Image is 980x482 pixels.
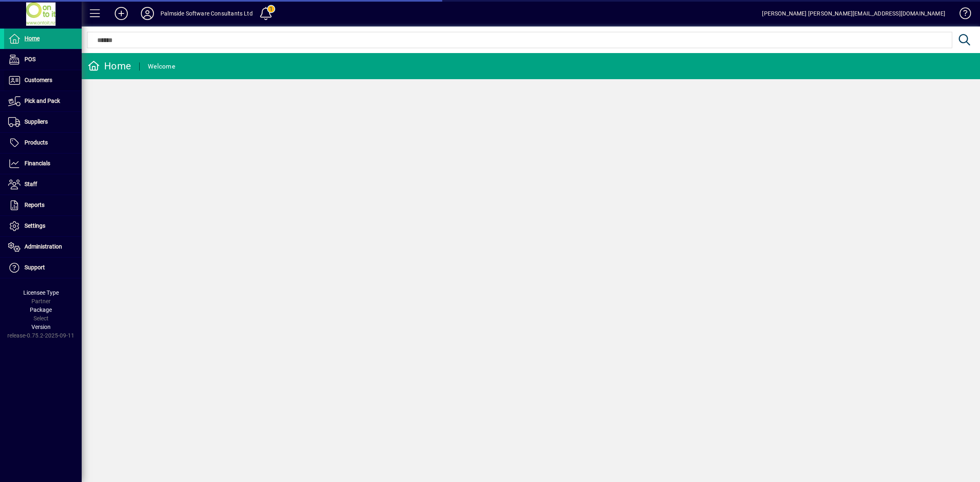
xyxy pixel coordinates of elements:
[4,195,82,215] a: Reports
[4,216,82,236] a: Settings
[4,133,82,153] a: Products
[24,264,45,271] span: Support
[160,7,253,20] div: Palmside Software Consultants Ltd
[24,181,37,187] span: Staff
[134,6,160,21] button: Profile
[88,60,131,73] div: Home
[953,2,970,28] a: Knowledge Base
[4,153,82,174] a: Financials
[24,56,36,62] span: POS
[24,118,48,125] span: Suppliers
[4,174,82,195] a: Staff
[4,112,82,132] a: Suppliers
[24,35,40,42] span: Home
[24,222,45,229] span: Settings
[24,243,62,250] span: Administration
[148,60,175,73] div: Welcome
[30,307,52,313] span: Package
[4,70,82,91] a: Customers
[762,7,945,20] div: [PERSON_NAME] [PERSON_NAME][EMAIL_ADDRESS][DOMAIN_NAME]
[4,237,82,257] a: Administration
[24,98,60,104] span: Pick and Pack
[31,324,51,330] span: Version
[24,202,45,208] span: Reports
[108,6,134,21] button: Add
[4,49,82,70] a: POS
[24,139,48,146] span: Products
[24,77,52,83] span: Customers
[24,160,50,167] span: Financials
[23,289,59,296] span: Licensee Type
[4,91,82,111] a: Pick and Pack
[4,258,82,278] a: Support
